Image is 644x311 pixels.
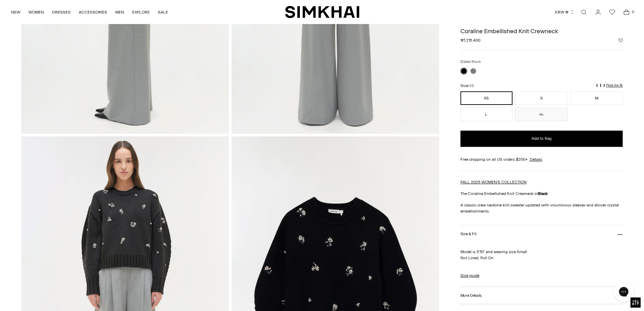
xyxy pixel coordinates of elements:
a: NEW [11,5,20,20]
button: S [515,91,568,105]
button: Size & Fit [460,225,623,243]
h3: Size & Fit [460,232,477,236]
button: KRW ₩ [555,5,575,20]
a: EXPLORE [132,5,150,20]
a: Open cart modal [620,5,633,19]
a: Size guide [460,272,479,279]
a: Open search modal [577,5,591,19]
a: SALE [158,5,168,20]
button: M [570,91,623,105]
label: Color: [460,59,481,65]
a: SIMKHAI [285,5,359,19]
button: L [460,108,513,121]
button: Add to Bag [460,131,623,147]
span: ₩1,215,400 [460,37,480,43]
p: The Coraline Embellished Knit Crewneck in [460,191,623,197]
a: Wishlist [605,5,619,19]
a: DRESSES [52,5,71,20]
a: ACCESSORIES [79,5,107,20]
p: A classic crew neckline knit sweater updated with voluminous sleeves and allover crystal embellis... [460,202,623,214]
h3: More Details [460,293,482,297]
label: Size: [460,83,474,89]
button: More Details [460,287,623,304]
a: WOMEN [28,5,44,20]
button: Add to Wishlist [619,38,623,42]
a: FALL 2025 WOMEN'S COLLECTION [460,180,527,184]
span: Black [472,60,481,64]
button: XS [460,91,513,105]
iframe: Gorgias live chat messenger [610,279,637,304]
button: XL [515,108,568,121]
a: MEN [115,5,124,20]
span: 0 [630,9,636,15]
a: Go to the account page [591,5,605,19]
a: Details [530,156,542,162]
div: Free shipping on all US orders $200+ [460,156,623,162]
strong: Black [538,191,548,196]
p: Model is 5'10" and wearing size Small Not Lined, Pull On [460,243,623,261]
span: XS [469,84,474,88]
h1: Coraline Embellished Knit Crewneck [460,28,623,34]
span: Add to Bag [531,136,552,141]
